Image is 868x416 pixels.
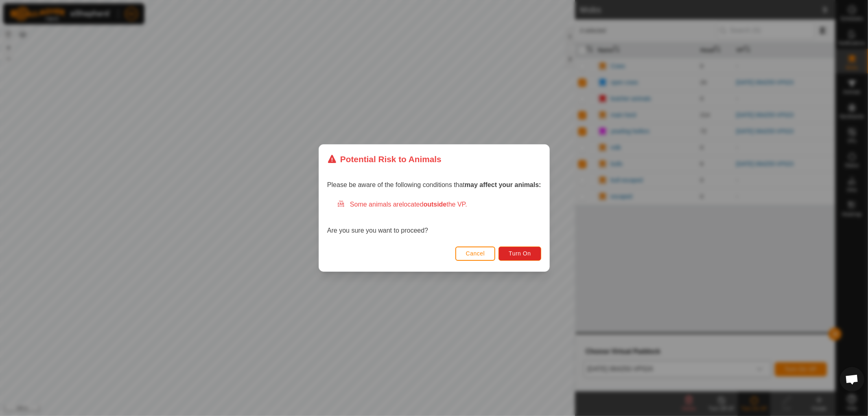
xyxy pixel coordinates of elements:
[327,181,541,188] span: Please be aware of the following conditions that
[337,200,541,209] div: Some animals are
[466,250,485,257] span: Cancel
[509,250,531,257] span: Turn On
[498,247,541,261] button: Turn On
[455,247,495,261] button: Cancel
[465,181,541,188] strong: may affect your animals:
[840,367,864,392] div: Open chat
[327,200,541,236] div: Are you sure you want to proceed?
[327,153,442,165] div: Potential Risk to Animals
[402,201,467,208] span: located the VP.
[423,201,446,208] strong: outside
